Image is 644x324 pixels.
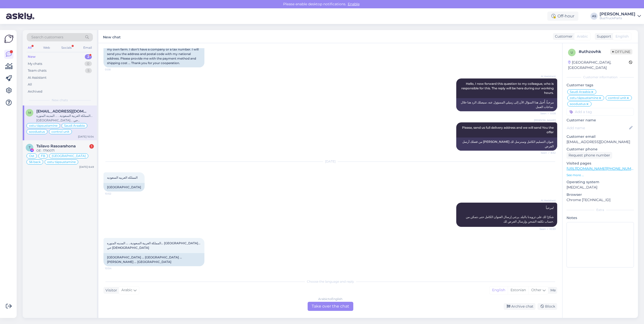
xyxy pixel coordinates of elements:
div: [PERSON_NAME] [600,12,635,16]
span: Tsilavo Rasoarahona [36,144,76,148]
div: Support [595,34,611,39]
div: Archive chat [504,303,535,310]
span: 0:08 [105,68,124,71]
div: من فضلك أرسل [PERSON_NAME] عنوان التسليم الكامل وسنرسل لك العرض [456,138,557,151]
div: All [28,82,32,87]
div: English [490,286,508,294]
div: Me [548,288,556,293]
span: Arabic [121,287,132,293]
span: 10:52 [105,192,124,196]
div: Socials [60,44,73,51]
p: Customer phone [567,147,634,152]
span: ostu täpsustamine [47,160,76,164]
div: Request phone number [567,152,612,159]
span: soodustus [29,130,45,133]
div: My chats [28,61,42,66]
span: ostu täpsustamine [570,96,598,99]
span: control unit [51,130,69,133]
span: Search customers [31,35,63,40]
img: Askly Logo [4,34,14,44]
div: Email [82,44,93,51]
span: AI Assistant [537,74,556,78]
div: Choose the language and reply [103,279,557,284]
div: 1 [89,144,94,149]
span: Other [531,288,542,292]
div: [DATE] [103,159,557,164]
div: Web [42,44,51,51]
p: [EMAIL_ADDRESS][DOMAIN_NAME] [567,139,634,145]
span: FB [41,154,45,157]
div: Take over the chat [308,302,353,311]
span: Seen ✓ 8:32 [537,151,556,155]
a: [PERSON_NAME]BusTruckParts [600,12,641,20]
div: [DATE] 10:54 [78,135,94,139]
div: Customer information [567,75,634,79]
span: m [28,111,31,115]
div: 2 [85,54,92,59]
p: See more ... [567,173,634,177]
div: مرحباً، أُحيل هذا السؤال الآن إلى زميلي المسؤول عنه. سيصلك الرد هنا خلال ساعات العمل. [456,98,557,111]
span: T [29,146,31,149]
span: Saudi Araabia [570,90,591,93]
span: ostu täpsustamine [29,124,58,127]
span: Seen ✓ 0:08 [537,112,556,115]
p: Customer tags [567,83,634,88]
div: [GEOGRAPHIC_DATA], [GEOGRAPHIC_DATA] [568,60,629,70]
div: Arabic to English [318,297,342,301]
span: Seen ✓ 10:53 [537,227,556,231]
span: New chats [52,98,68,102]
div: Block [538,303,557,310]
span: Arabic [577,34,588,39]
div: Team chats [28,68,46,73]
div: Estonian [508,286,528,294]
div: Visitor [103,288,117,293]
span: soodustus [570,102,586,105]
div: 0 [85,61,92,66]
span: المملكه العربيه السعوديه [107,176,138,179]
div: Off-hour [547,12,578,21]
span: English [615,34,629,39]
input: Add a tag [567,108,634,116]
span: [PERSON_NAME] [534,118,556,122]
p: Customer email [567,134,634,139]
div: [DATE] 6:49 [79,165,94,169]
a: [URL][DOMAIN_NAME][PHONE_NUMBER] [567,166,640,171]
label: New chat [103,33,121,40]
div: OE : 1790071 [36,148,94,153]
div: المملكة العربية السعودية.. ... المدينه المنوره... [GEOGRAPHIC_DATA]... حي [DEMOGRAPHIC_DATA] [36,114,94,123]
span: Offline [610,49,632,55]
span: S6 back [29,160,41,164]
span: Ost [29,154,34,157]
div: [GEOGRAPHIC_DATA] ... [GEOGRAPHIC_DATA] ... [PERSON_NAME] ... [GEOGRAPHIC_DATA] [103,253,204,266]
div: New [28,54,36,59]
p: Notes [567,215,634,221]
span: [GEOGRAPHIC_DATA] [52,154,86,157]
p: Operating system [567,179,634,185]
div: BusTruckParts [600,16,635,20]
p: [MEDICAL_DATA] [567,185,634,190]
span: Please, send us full delivery address and we will send You the offer [462,126,554,134]
span: mcmashwal@yahoo.com [36,109,89,114]
div: [GEOGRAPHIC_DATA] [103,183,145,192]
input: Add name [567,125,628,131]
div: Archived [28,89,42,94]
span: control unit [608,96,626,99]
p: Customer name [567,118,634,123]
div: Extra [567,208,634,212]
span: Enable [346,2,361,6]
span: Hello, I now forward this question to my colleague, who is responsible for this. The reply will b... [461,82,554,95]
div: All [27,44,33,51]
p: Visited pages [567,161,634,166]
span: AI Assistant [537,199,556,202]
div: # uthzovhk [579,49,610,55]
div: 5 [85,68,92,73]
span: Saudi Araabia [64,124,85,127]
span: المملكة العربية السعودية.. ... المدينه المنوره... [GEOGRAPHIC_DATA]... حي [DEMOGRAPHIC_DATA] [107,241,201,250]
p: Chrome [TECHNICAL_ID] [567,197,634,203]
span: 10:54 [105,266,124,270]
p: Browser [567,192,634,197]
div: AS [591,13,598,20]
div: AI Assistant [28,75,46,80]
div: I don't have the car, I only have the refrigerator that I use on my own farm. I don't have a comp... [103,41,204,67]
div: Customer [553,34,573,39]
